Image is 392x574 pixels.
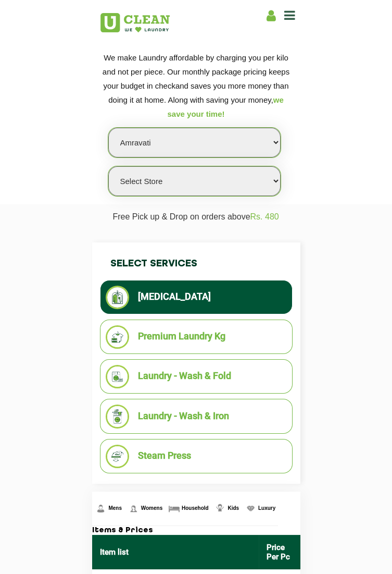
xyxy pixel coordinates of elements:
th: Price Per Pc [259,535,300,569]
span: Womens [141,505,163,511]
li: Laundry - Wash & Fold [106,365,287,388]
img: UClean Laundry and Dry Cleaning [100,13,170,32]
span: Luxury [258,505,275,511]
span: Kids [227,505,239,511]
img: Dry Cleaning [106,286,129,309]
img: Luxury [244,502,257,515]
img: Laundry - Wash & Fold [106,365,129,388]
img: Steam Press [106,445,129,468]
img: Kids [213,502,226,515]
span: Rs. 480 [250,212,279,221]
img: Household [168,502,181,515]
h4: Select Services [100,248,293,280]
span: Mens [108,505,122,511]
li: Premium Laundry Kg [106,325,287,349]
th: Item list [92,535,259,569]
li: [MEDICAL_DATA] [106,286,287,309]
img: Womens [127,502,140,515]
span: we save your time! [167,95,283,118]
span: Household [182,505,209,511]
img: Mens [94,502,107,515]
img: Laundry - Wash & Iron [106,405,129,428]
p: We make Laundry affordable by charging you per kilo and not per piece. Our monthly package pricin... [100,51,293,121]
li: Steam Press [106,445,287,468]
p: Free Pick up & Drop on orders above [99,212,293,229]
img: Premium Laundry Kg [106,325,129,349]
li: Laundry - Wash & Iron [106,405,287,428]
h3: Items & Prices [92,526,300,535]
